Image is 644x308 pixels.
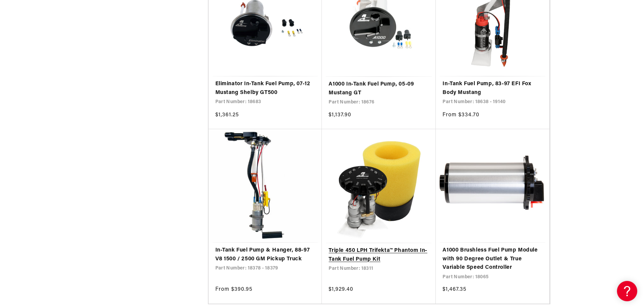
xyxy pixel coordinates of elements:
[443,80,543,97] a: In-Tank Fuel Pump, 83-97 EFI Fox Body Mustang
[215,246,315,263] a: In-Tank Fuel Pump & Hanger, 88-97 V8 1500 / 2500 GM Pickup Truck
[215,80,315,97] a: Eliminator In-Tank Fuel Pump, 07-12 Mustang Shelby GT500
[443,246,543,272] a: A1000 Brushless Fuel Pump Module with 90 Degree Outlet & True Variable Speed Controller
[329,80,429,97] a: A1000 In-Tank Fuel Pump, 05-09 Mustang GT
[329,246,429,264] a: Triple 450 LPH Trifekta™ Phantom In-Tank Fuel Pump Kit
